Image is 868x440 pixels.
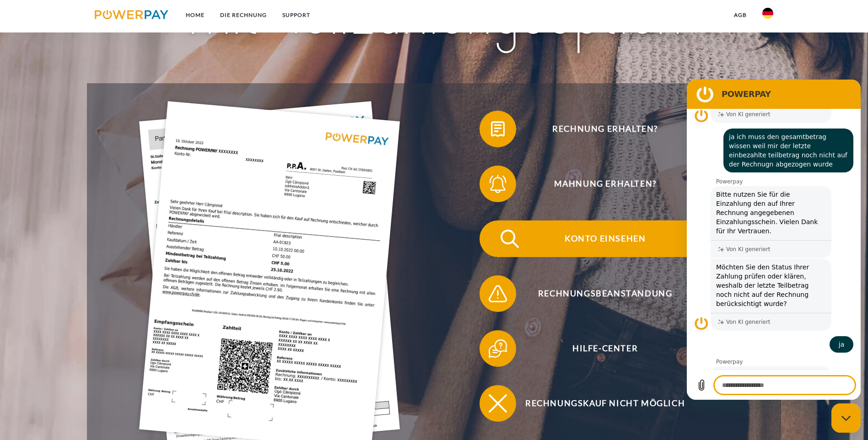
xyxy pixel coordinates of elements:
button: Mahnung erhalten? [480,166,717,202]
img: de [762,8,773,19]
img: qb_help.svg [486,337,509,360]
a: Home [178,7,212,23]
img: qb_bell.svg [486,172,509,195]
img: qb_close.svg [486,392,509,415]
span: Rechnungsbeanstandung [493,275,717,312]
span: Rechnungskauf nicht möglich [493,385,717,422]
button: Rechnung erhalten? [480,111,717,147]
button: Rechnungsbeanstandung [480,275,717,312]
img: qb_warning.svg [486,282,509,305]
button: Hilfe-Center [480,330,717,367]
a: SUPPORT [275,7,318,23]
a: DIE RECHNUNG [212,7,275,23]
span: Hilfe-Center [493,330,717,367]
span: Konto einsehen [493,220,717,257]
a: agb [726,7,755,23]
button: Konto einsehen [480,220,717,257]
iframe: Schaltfläche zum Öffnen des Messaging-Fensters; Konversation läuft [831,403,861,433]
iframe: Messaging-Fenster [687,80,861,400]
button: Rechnungskauf nicht möglich [480,385,717,422]
span: Rechnung erhalten? [493,111,717,147]
img: qb_bill.svg [486,118,509,140]
span: Haben Sie bereits unseren Self-Service genutzt, um den Zahlungseingang zu überprüfen? [26,287,143,322]
span: Mahnung erhalten? [493,166,717,202]
img: qb_search.svg [498,227,521,250]
button: Datei hochladen [5,296,24,315]
img: logo-powerpay.svg [95,10,168,19]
